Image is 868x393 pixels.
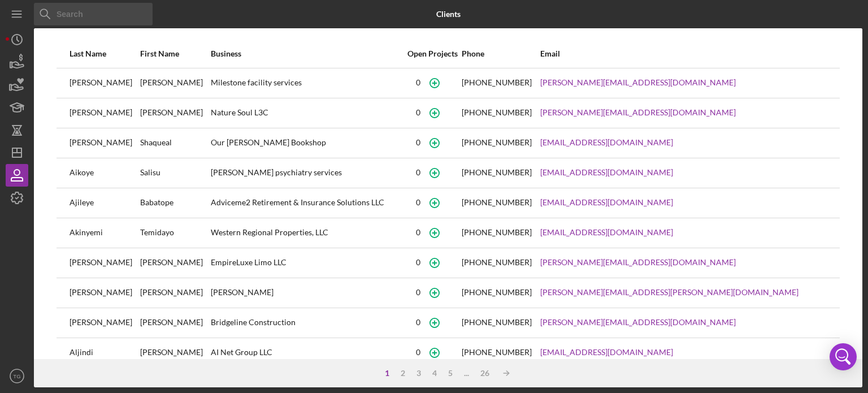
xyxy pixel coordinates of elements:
div: [PHONE_NUMBER] [462,348,532,357]
div: 2 [395,369,411,378]
div: 0 [416,348,420,357]
b: Clients [436,10,461,19]
div: [PHONE_NUMBER] [462,168,532,177]
div: [PHONE_NUMBER] [462,198,532,207]
div: First Name [140,49,210,58]
div: [PERSON_NAME] [70,309,139,337]
a: [EMAIL_ADDRESS][DOMAIN_NAME] [540,138,673,147]
div: [PHONE_NUMBER] [462,108,532,117]
input: Search [34,3,153,25]
div: [PERSON_NAME] psychiatry services [211,159,403,187]
div: Shaqueal [140,129,210,157]
div: Bridgeline Construction [211,309,403,337]
a: [EMAIL_ADDRESS][DOMAIN_NAME] [540,168,673,177]
div: [PERSON_NAME] [70,249,139,277]
div: [PERSON_NAME] [140,249,210,277]
div: [PERSON_NAME] [211,279,403,307]
button: TG [6,365,28,387]
a: [EMAIL_ADDRESS][DOMAIN_NAME] [540,228,673,237]
div: [PERSON_NAME] [70,129,139,157]
div: [PERSON_NAME] [140,309,210,337]
div: [PHONE_NUMBER] [462,318,532,327]
div: [PHONE_NUMBER] [462,138,532,147]
div: Ajileye [70,189,139,217]
text: TG [13,373,20,379]
div: Open Projects [405,49,461,58]
a: [PERSON_NAME][EMAIL_ADDRESS][DOMAIN_NAME] [540,318,736,327]
div: 0 [416,288,420,297]
div: 0 [416,228,420,237]
div: Aikoye [70,159,139,187]
div: 0 [416,138,420,147]
div: [PERSON_NAME] [70,99,139,127]
div: Temidayo [140,219,210,247]
div: Nature Soul L3C [211,99,403,127]
div: [PHONE_NUMBER] [462,258,532,267]
div: Salisu [140,159,210,187]
div: 4 [427,369,442,378]
div: [PHONE_NUMBER] [462,228,532,237]
div: Last Name [70,49,139,58]
div: [PERSON_NAME] [70,279,139,307]
a: [PERSON_NAME][EMAIL_ADDRESS][PERSON_NAME][DOMAIN_NAME] [540,288,798,297]
a: [EMAIL_ADDRESS][DOMAIN_NAME] [540,348,673,357]
div: 0 [416,108,420,117]
div: 0 [416,318,420,327]
div: [PHONE_NUMBER] [462,288,532,297]
div: [PERSON_NAME] [140,339,210,367]
div: Akinyemi [70,219,139,247]
div: Adviceme2 Retirement & Insurance Solutions LLC [211,189,403,217]
div: [PERSON_NAME] [140,279,210,307]
div: Business [211,49,403,58]
div: [PERSON_NAME] [140,99,210,127]
div: Open Intercom Messenger [830,343,857,370]
a: [PERSON_NAME][EMAIL_ADDRESS][DOMAIN_NAME] [540,78,736,87]
div: 1 [379,369,395,378]
div: [PHONE_NUMBER] [462,78,532,87]
div: Western Regional Properties, LLC [211,219,403,247]
div: Our [PERSON_NAME] Bookshop [211,129,403,157]
div: [PERSON_NAME] [70,69,139,97]
div: AI Net Group LLC [211,339,403,367]
div: 0 [416,258,420,267]
div: Email [540,49,827,58]
div: 5 [442,369,458,378]
div: 0 [416,78,420,87]
div: 3 [411,369,427,378]
div: 26 [475,369,495,378]
div: 0 [416,198,420,207]
a: [PERSON_NAME][EMAIL_ADDRESS][DOMAIN_NAME] [540,258,736,267]
div: [PERSON_NAME] [140,69,210,97]
a: [PERSON_NAME][EMAIL_ADDRESS][DOMAIN_NAME] [540,108,736,117]
div: Milestone facility services [211,69,403,97]
div: 0 [416,168,420,177]
div: Aljindi [70,339,139,367]
div: EmpireLuxe Limo LLC [211,249,403,277]
div: ... [458,369,475,378]
div: Babatope [140,189,210,217]
a: [EMAIL_ADDRESS][DOMAIN_NAME] [540,198,673,207]
div: Phone [462,49,540,58]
